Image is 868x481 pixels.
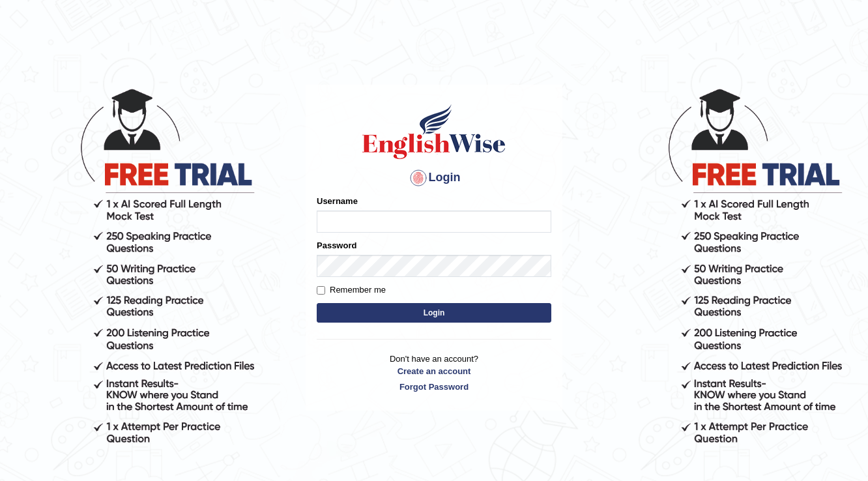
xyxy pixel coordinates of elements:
label: Username [317,195,358,207]
label: Password [317,239,356,252]
button: Login [317,303,551,323]
input: Remember me [317,286,325,295]
img: Logo of English Wise sign in for intelligent practice with AI [360,102,508,161]
h4: Login [317,168,551,188]
a: Create an account [317,365,551,377]
label: Remember me [317,284,386,297]
p: Don't have an account? [317,353,551,393]
a: Forgot Password [317,381,551,393]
